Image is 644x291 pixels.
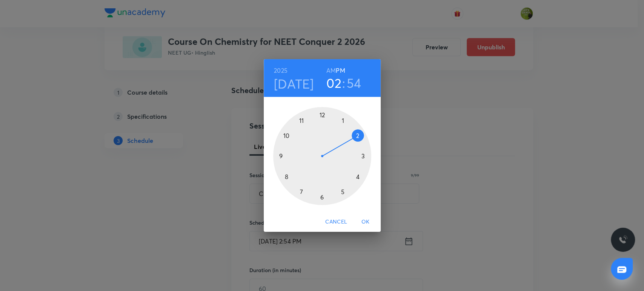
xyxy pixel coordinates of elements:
button: OK [354,215,378,229]
button: Cancel [322,215,350,229]
button: 02 [326,75,341,91]
span: OK [357,217,375,227]
button: 2025 [274,65,287,76]
h3: : [342,75,345,91]
button: [DATE] [274,76,314,92]
button: 54 [347,75,361,91]
span: Cancel [325,217,347,227]
button: PM [336,65,345,76]
button: AM [326,65,336,76]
